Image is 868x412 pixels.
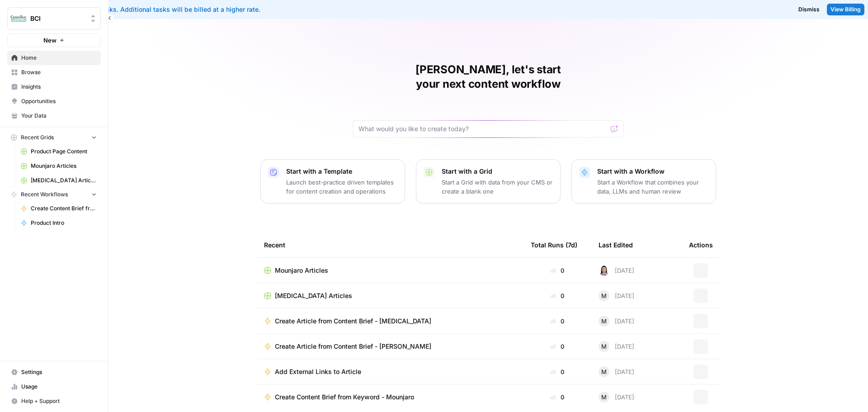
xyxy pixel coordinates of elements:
div: Last Edited [599,232,633,257]
a: [MEDICAL_DATA] Articles [17,173,101,188]
a: Usage [7,379,101,394]
span: Opportunities [21,97,97,105]
span: Create Article from Content Brief - [MEDICAL_DATA] [275,317,431,326]
div: [DATE] [599,316,634,327]
p: Start a Grid with data from your CMS or create a blank one [442,178,553,196]
button: New [7,33,101,47]
span: Help + Support [21,397,97,405]
span: Dismiss [798,5,820,14]
a: Settings [7,365,101,379]
div: [DATE] [599,290,634,301]
div: 0 [531,393,584,402]
a: Insights [7,80,101,94]
a: Create Article from Content Brief - [PERSON_NAME] [264,342,516,351]
a: Create Article from Content Brief - [MEDICAL_DATA] [264,317,516,326]
a: Product Page Content [17,144,101,159]
button: Start with a WorkflowStart a Workflow that combines your data, LLMs and human review [571,159,716,204]
div: 0 [531,291,584,300]
span: M [601,317,607,326]
span: Create Content Brief from Keyword - Mounjaro [275,393,414,402]
span: [MEDICAL_DATA] Articles [275,291,352,300]
a: Create Content Brief from Keyword - Mounjaro [264,393,516,402]
p: Start with a Workflow [597,167,708,176]
span: View Billing [830,5,861,14]
input: What would you like to create today? [359,124,607,133]
h1: [PERSON_NAME], let's start your next content workflow [353,62,624,91]
div: Recent [264,232,516,257]
div: 0 [531,342,584,351]
button: Recent Workflows [7,188,101,201]
div: [DATE] [599,265,634,276]
span: Settings [21,368,97,376]
a: View Billing [827,4,864,15]
span: Recent Grids [21,133,54,142]
div: [DATE] [599,392,634,403]
a: Home [7,51,101,65]
span: Home [21,54,97,62]
span: Recent Workflows [21,190,68,199]
button: Recent Grids [7,131,101,144]
a: Mounjaro Articles [264,266,516,275]
span: Mounjaro Articles [31,162,97,170]
span: Add External Links to Article [275,367,361,376]
span: Create Content Brief from Keyword - Mounjaro [31,204,97,213]
p: Start a Workflow that combines your data, LLMs and human review [597,178,708,196]
div: 0 [531,266,584,275]
span: Mounjaro Articles [275,266,328,275]
button: Dismiss [795,4,823,15]
button: Help + Support [7,394,101,408]
a: Opportunities [7,94,101,109]
div: You've used your included tasks. Additional tasks will be billed at a higher rate. [7,5,526,14]
span: M [601,342,607,351]
span: M [601,367,607,376]
span: [MEDICAL_DATA] Articles [31,176,97,185]
a: Add External Links to Article [264,367,516,376]
p: Launch best-practice driven templates for content creation and operations [286,178,397,196]
a: Your Data [7,109,101,123]
button: Start with a TemplateLaunch best-practice driven templates for content creation and operations [260,159,405,204]
span: BCI [30,14,85,23]
div: [DATE] [599,341,634,352]
span: M [601,291,607,300]
a: Mounjaro Articles [17,159,101,173]
a: [MEDICAL_DATA] Articles [264,291,516,300]
span: Create Article from Content Brief - [PERSON_NAME] [275,342,431,351]
span: Browse [21,68,97,76]
a: Create Content Brief from Keyword - Mounjaro [17,201,101,216]
a: Browse [7,65,101,80]
span: M [601,393,607,402]
div: Actions [689,232,713,257]
div: 0 [531,317,584,326]
img: o5ihwofzv8qs9qx8tgaced5xajsg [599,265,609,276]
div: [DATE] [599,366,634,377]
p: Start with a Template [286,167,397,176]
span: Product Page Content [31,147,97,156]
span: Usage [21,383,97,391]
span: Insights [21,83,97,91]
button: Workspace: BCI [7,7,101,30]
span: Product Intro [31,219,97,227]
button: Start with a GridStart a Grid with data from your CMS or create a blank one [416,159,561,204]
div: 0 [531,367,584,376]
span: Your Data [21,112,97,120]
p: Start with a Grid [442,167,553,176]
img: BCI Logo [10,10,27,27]
a: Product Intro [17,216,101,230]
span: New [43,36,57,45]
div: Total Runs (7d) [531,232,577,257]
